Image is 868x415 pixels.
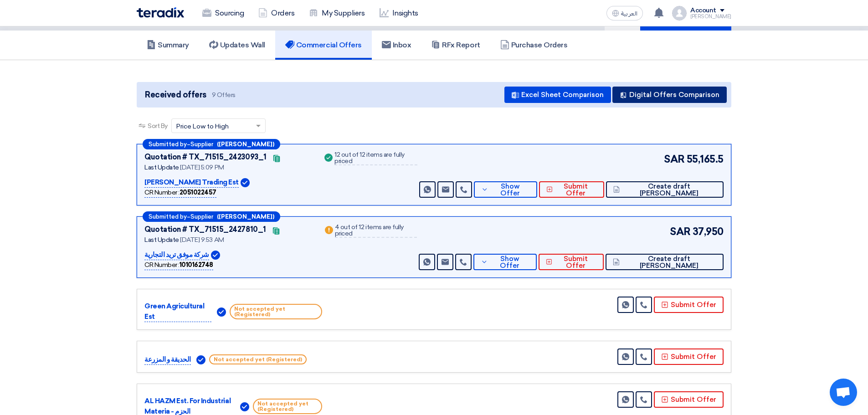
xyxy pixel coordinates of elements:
a: Sourcing [195,3,251,23]
span: Create draft [PERSON_NAME] [622,256,716,269]
img: Verified Account [240,402,249,411]
button: Show Offer [474,181,537,198]
div: Account [690,7,716,15]
div: 12 out of 12 items are fully priced [334,152,417,165]
div: 4 out of 12 items are fully priced [335,224,417,238]
b: ([PERSON_NAME]) [217,214,274,220]
div: Quotation # TX_71515_2423093_1 [144,152,267,163]
button: Submit Offer [654,348,724,365]
button: Digital Offers Comparison [612,87,727,103]
a: Commercial Offers [275,31,372,60]
div: Quotation # TX_71515_2427810_1 [144,224,266,235]
b: 2051022457 [180,189,216,196]
a: Purchase Orders [490,31,578,60]
button: العربية [606,6,643,20]
button: Create draft [PERSON_NAME] [606,181,724,198]
span: Price Low to High [176,122,229,131]
p: شركة موفق تريد التجارية [144,250,209,261]
img: profile_test.png [672,6,687,20]
span: Last Update [144,236,179,244]
span: Create draft [PERSON_NAME] [622,183,716,197]
span: Supplier [190,214,213,220]
a: Orders [251,3,302,23]
div: – [143,139,280,149]
span: Not accepted yet (Registered) [230,304,322,319]
p: الحديقة و المزرعة [144,354,191,365]
a: Insights [372,3,426,23]
span: Not accepted yet (Registered) [253,399,322,414]
div: CR Number : [144,188,216,198]
h5: Commercial Offers [285,41,362,50]
button: Submit Offer [539,254,604,270]
img: Verified Account [196,355,205,364]
span: العربية [621,10,637,17]
h5: Inbox [382,41,411,50]
button: Submit Offer [654,297,724,313]
span: Supplier [190,141,213,147]
span: Sort By [148,121,168,131]
div: – [143,211,280,222]
img: Verified Account [241,178,250,187]
div: CR Number : [144,260,213,270]
span: Submitted by [149,214,187,220]
p: [PERSON_NAME] Trading Est [144,177,239,188]
h5: RFx Report [431,41,480,50]
a: Updates Wall [199,31,275,60]
span: Last Update [144,164,179,171]
span: Show Offer [490,256,529,269]
span: SAR [670,224,691,239]
span: Submitted by [149,141,187,147]
a: RFx Report [421,31,490,60]
span: [DATE] 9:53 AM [180,236,224,244]
b: ([PERSON_NAME]) [217,141,274,147]
a: Inbox [372,31,421,60]
span: Submit Offer [555,183,596,197]
span: 37,950 [693,224,724,239]
img: Teradix logo [137,7,184,18]
div: Open chat [830,379,857,406]
img: Verified Account [217,307,226,317]
p: Green Agricultural Est [144,301,211,322]
h5: Purchase Orders [500,41,568,50]
button: Show Offer [473,254,537,270]
span: Submit Offer [555,256,596,269]
div: [PERSON_NAME] [690,14,731,19]
b: 1010162748 [180,261,213,269]
button: Excel Sheet Comparison [504,87,611,103]
span: Show Offer [491,183,530,197]
span: Received offers [145,89,206,101]
span: 9 Offers [212,91,236,99]
h5: Summary [147,41,189,50]
span: SAR [664,152,685,167]
h5: Updates Wall [209,41,265,50]
a: Summary [137,31,199,60]
button: Create draft [PERSON_NAME] [606,254,724,270]
button: Submit Offer [654,391,724,408]
span: [DATE] 5:09 PM [180,164,224,171]
a: My Suppliers [302,3,372,23]
button: Submit Offer [539,181,604,198]
img: Verified Account [211,251,220,260]
span: Not accepted yet (Registered) [209,354,307,364]
span: 55,165.5 [687,152,724,167]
